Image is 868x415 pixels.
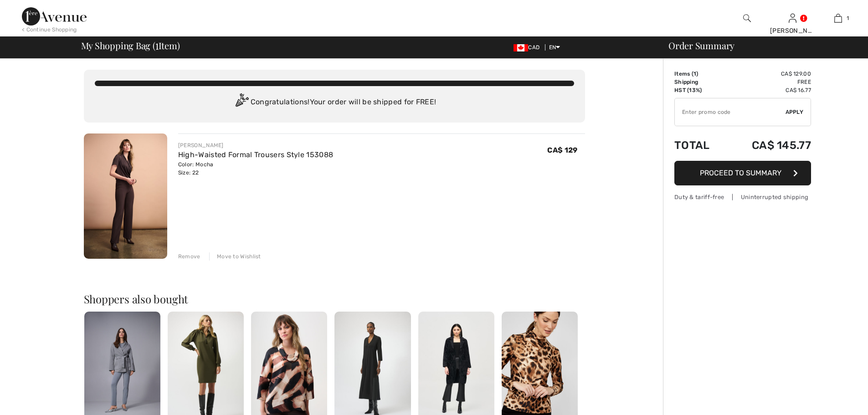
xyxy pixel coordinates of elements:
button: Proceed to Summary [674,161,811,185]
div: < Continue Shopping [22,26,77,34]
span: 1 [155,39,159,51]
div: Move to Wishlist [209,252,261,261]
td: CA$ 129.00 [725,70,811,78]
span: 1 [693,71,696,77]
td: CA$ 145.77 [725,130,811,161]
a: High-Waisted Formal Trousers Style 153088 [178,150,333,159]
div: Remove [178,252,200,261]
div: [PERSON_NAME] [770,26,815,36]
td: CA$ 16.77 [725,86,811,94]
span: CA$ 129 [547,146,577,154]
td: Free [725,78,811,86]
div: Duty & tariff-free | Uninterrupted shipping [674,193,811,201]
td: Shipping [674,78,725,86]
span: My Shopping Bag ( Item) [81,41,180,50]
img: High-Waisted Formal Trousers Style 153088 [84,133,167,259]
div: Order Summary [657,41,863,50]
span: Proceed to Summary [700,169,781,177]
span: 1 [847,14,849,22]
img: Congratulation2.svg [232,93,251,112]
div: Color: Mocha Size: 22 [178,160,333,177]
img: My Info [789,13,796,24]
img: 1ère Avenue [22,7,87,26]
span: EN [549,44,560,51]
h2: Shoppers also bought [84,293,585,304]
img: Canadian Dollar [514,44,528,51]
a: 1 [816,13,860,24]
span: CAD [514,44,543,51]
img: search the website [743,13,751,24]
img: My Bag [834,13,842,24]
input: Promo code [675,98,786,126]
div: Congratulations! Your order will be shipped for FREE! [95,93,574,112]
span: Apply [786,108,804,116]
div: [PERSON_NAME] [178,141,333,149]
td: Items ( ) [674,70,725,78]
td: HST (13%) [674,86,725,94]
a: Sign In [789,14,796,22]
td: Total [674,130,725,161]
